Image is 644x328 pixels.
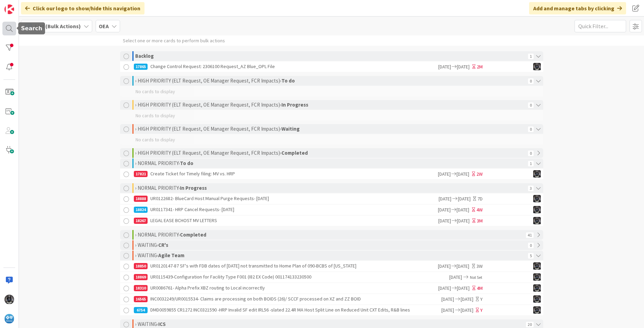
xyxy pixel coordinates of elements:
div: › NORMAL PRIORITY › [135,183,526,193]
b: Backlog [135,53,154,59]
a: 17865Change Control Request: 2306100 Request_AZ Blue_OPL File[DATE][DATE]2MKG [120,62,543,72]
span: 0 [528,151,534,156]
div: 16565 [134,296,148,302]
div: Create Ticket for Timely filing: MV vs. HRP [134,169,437,179]
div: Click our logo to show/hide this navigation [21,2,144,14]
div: › WAITING › [135,251,526,260]
div: 18310 [134,285,148,291]
a: 6754DMD0059855 CR1272 INC0321590 -HRP Invalid SF edit IRL56 -slated 22.4R MA Host Split Line on R... [120,305,543,315]
span: [DATE] [458,195,472,203]
div: 3W [476,263,483,270]
span: [DATE] [457,263,470,270]
span: [DATE] [441,307,454,314]
div: Change Control Request: 2306100 Request_AZ Blue_OPL File [134,62,437,72]
img: KG [533,195,541,203]
div: LEGAL EASE BCHOST MV LETTERS [134,216,437,226]
b: Completed [281,150,308,156]
b: CR's [158,242,168,248]
span: [DATE] [437,217,451,225]
span: [DATE] [438,195,452,203]
span: [DATE] [437,171,451,178]
input: Quick Filter... [575,20,626,32]
span: [DATE] [437,63,451,70]
div: 18850 [134,263,148,269]
span: List (Bulk Actions) [35,22,81,30]
img: KG [533,217,541,225]
a: 18310UR0086761- Alpha Prefix XBZ routing to Local incorrectly[DATE][DATE]4MKG [120,283,543,293]
b: In Progress [180,185,207,191]
div: UR0120147-87 SF's with FDB dates of [DATE] not transmitted to Home Plan of 090-BCBS of [US_STATE] [134,261,437,271]
img: KG [533,295,541,303]
span: [DATE] [457,206,470,214]
span: [DATE] [457,285,471,292]
span: 1 [528,54,534,59]
div: 17821 [134,171,148,177]
a: 18888UR0122682- BlueCard Host Manual Purge Requests- [DATE][DATE][DATE]7DKG [120,194,543,204]
div: 18824 [134,207,148,213]
div: 18888 [134,196,148,202]
span: [DATE] [457,63,471,70]
div: UR0117341- HRP Cancel Requests- [DATE] [134,205,437,215]
div: 17865 [134,64,148,70]
div: Y [480,296,483,303]
div: › NORMAL PRIORITY › [135,158,526,168]
span: [DATE] [437,263,451,270]
div: › HIGH PRIORITY (ELT Request, OE Manager Request, FCR Impacts) › [135,124,526,134]
div: DMD0059855 CR1272 INC0321590 -HRP Invalid SF edit IRL56 -slated 22.4R MA Host Split Line on Reduc... [134,305,441,315]
span: 1 [528,161,534,166]
img: KG [533,273,541,281]
img: KG [533,262,541,270]
span: [DATE] [441,296,454,303]
span: Not Set [470,275,482,280]
b: Agile Team [158,252,184,259]
span: 3 [528,186,534,191]
div: 18267 [134,218,148,224]
div: › WAITING › [135,240,526,250]
span: [DATE] [437,206,451,214]
div: › HIGH PRIORITY (ELT Request, OE Manager Request, FCR Impacts) › [135,100,526,110]
span: 0 [528,78,534,84]
span: 0 [528,102,534,108]
span: [DATE] [457,171,470,178]
span: 41 [526,232,534,238]
img: KG [4,295,14,304]
img: KG [533,284,541,292]
h5: Search [21,25,42,32]
div: 4M [477,285,483,292]
span: 5 [528,253,534,259]
span: 20 [526,322,534,327]
div: No cards to display [120,110,543,121]
span: 0 [528,243,534,248]
div: Add and manage tabs by clicking [529,2,626,14]
div: › NORMAL PRIORITY › [135,230,524,240]
b: ICS [158,321,166,327]
img: avatar [4,314,14,324]
span: 0 [528,127,534,132]
div: Select one or more cards to perform bulk actions [123,35,225,46]
div: 3M [477,217,483,225]
b: Completed [180,231,206,238]
div: UR0115439-Configuration for Facility Type F001 (I82 EX Code) 001174133230500 [134,272,449,282]
a: 17821Create Ticket for Timely filing: MV vs. HRP[DATE][DATE]2WKG [120,169,543,179]
b: To do [180,160,193,166]
img: Visit kanbanzone.com [4,4,14,14]
div: No cards to display [120,86,543,97]
div: UR0122682- BlueCard Host Manual Purge Requests- [DATE] [134,194,438,204]
b: To do [281,77,295,84]
b: In Progress [281,101,308,108]
div: 2M [477,63,483,70]
a: 18824UR0117341- HRP Cancel Requests- [DATE][DATE][DATE]4WKG [120,205,543,215]
span: [DATE] [461,307,474,314]
span: [DATE] [437,285,451,292]
b: OEA [99,23,109,30]
a: 16565INC0032249/UR0015534- Claims are processing on both BOIDS (26)/ SCCF processed on XZ and ZZ ... [120,294,543,304]
div: › HIGH PRIORITY (ELT Request, OE Manager Request, FCR Impacts) › [135,76,526,86]
a: 18869UR0115439-Configuration for Facility Type F001 (I82 EX Code) 001174133230500[DATE]Not SetKG [120,272,543,282]
img: KG [533,306,541,314]
span: [DATE] [457,217,471,225]
div: 18869 [134,274,148,280]
div: 7D [477,195,483,203]
div: 6754 [134,307,148,313]
a: 18850UR0120147-87 SF's with FDB dates of [DATE] not transmitted to Home Plan of 090-BCBS of [US_S... [120,261,543,271]
div: INC0032249/UR0015534- Claims are processing on both BOIDS (26)/ SCCF processed on XZ and ZZ BOID [134,294,441,304]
